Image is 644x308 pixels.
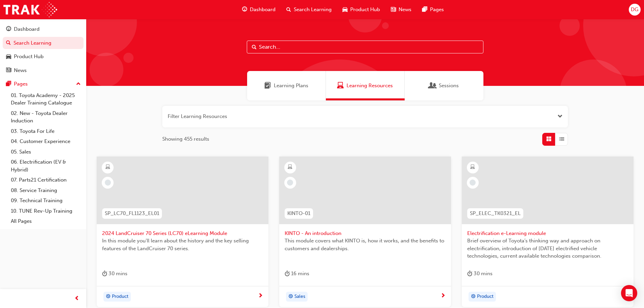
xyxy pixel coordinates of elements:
[6,68,11,74] span: news-icon
[287,180,293,186] span: learningRecordVerb_NONE-icon
[8,90,84,108] a: 01. Toyota Academy - 2025 Dealer Training Catalogue
[430,6,444,14] span: Pages
[8,136,84,147] a: 04. Customer Experience
[74,294,79,303] span: prev-icon
[8,126,84,137] a: 03. Toyota For Life
[106,292,111,301] span: target-icon
[285,269,309,278] div: 16 mins
[405,71,483,100] a: SessionsSessions
[8,206,84,216] a: 10. TUNE Rev-Up Training
[258,293,263,299] span: next-icon
[112,293,128,301] span: Product
[76,80,81,89] span: up-icon
[546,135,551,143] span: Grid
[14,53,44,61] div: Product Hub
[14,80,28,88] div: Pages
[105,210,159,217] span: SP_LC70_FL1123_EL01
[631,6,638,14] span: DG
[14,25,40,33] div: Dashboard
[8,147,84,157] a: 05. Sales
[274,82,308,90] span: Learning Plans
[285,230,446,237] span: KINTO - An introduction
[8,175,84,185] a: 07. Parts21 Certification
[385,3,417,17] a: news-iconNews
[350,6,380,14] span: Product Hub
[467,269,493,278] div: 30 mins
[162,135,209,143] span: Showing 455 results
[467,237,628,260] span: Brief overview of Toyota’s thinking way and approach on electrification, introduction of [DATE] e...
[8,157,84,175] a: 06. Electrification (EV & Hybrid)
[294,293,305,301] span: Sales
[477,293,494,301] span: Product
[422,5,427,14] span: pages-icon
[8,185,84,196] a: 08. Service Training
[559,135,564,143] span: List
[391,5,396,14] span: news-icon
[470,180,476,186] span: learningRecordVerb_NONE-icon
[252,43,257,51] span: Search
[629,4,641,16] button: DG
[8,195,84,206] a: 09. Technical Training
[8,216,84,227] a: All Pages
[105,163,110,172] span: learningResourceType_ELEARNING-icon
[286,5,291,14] span: search-icon
[342,5,348,14] span: car-icon
[102,269,107,278] span: duration-icon
[285,237,446,252] span: This module covers what KINTO is, how it works, and the benefits to customers and dealerships.
[399,6,411,14] span: News
[3,37,84,49] a: Search Learning
[105,180,111,186] span: learningRecordVerb_NONE-icon
[250,6,276,14] span: Dashboard
[3,22,84,78] button: DashboardSearch LearningProduct HubNews
[294,6,332,14] span: Search Learning
[288,163,292,172] span: learningResourceType_ELEARNING-icon
[288,292,293,301] span: target-icon
[279,157,451,307] a: KINTO-01KINTO - An introductionThis module covers what KINTO is, how it works, and the benefits t...
[102,230,263,237] span: 2024 LandCruiser 70 Series (LC70) eLearning Module
[247,41,483,53] input: Search...
[247,71,326,100] a: Learning PlansLearning Plans
[470,163,475,172] span: learningResourceType_ELEARNING-icon
[264,82,271,90] span: Learning Plans
[14,67,27,74] div: News
[471,292,476,301] span: target-icon
[237,3,281,17] a: guage-iconDashboard
[440,293,446,299] span: next-icon
[337,3,385,17] a: car-iconProduct Hub
[242,5,247,14] span: guage-icon
[102,269,127,278] div: 30 mins
[337,82,344,90] span: Learning Resources
[439,82,459,90] span: Sessions
[467,269,472,278] span: duration-icon
[462,157,634,307] a: SP_ELEC_TK0321_ELElectrification e-Learning moduleBrief overview of Toyota’s thinking way and app...
[281,3,337,17] a: search-iconSearch Learning
[621,285,637,301] div: Open Intercom Messenger
[470,210,521,217] span: SP_ELEC_TK0321_EL
[3,2,57,17] img: Trak
[6,40,11,46] span: search-icon
[417,3,449,17] a: pages-iconPages
[97,157,268,307] a: SP_LC70_FL1123_EL012024 LandCruiser 70 Series (LC70) eLearning ModuleIn this module you'll learn ...
[6,81,11,87] span: pages-icon
[467,230,628,237] span: Electrification e-Learning module
[347,82,393,90] span: Learning Resources
[6,26,11,32] span: guage-icon
[3,78,84,90] button: Pages
[3,23,84,35] a: Dashboard
[8,108,84,126] a: 02. New - Toyota Dealer Induction
[429,82,436,90] span: Sessions
[3,64,84,77] a: News
[326,71,405,100] a: Learning ResourcesLearning Resources
[3,50,84,63] a: Product Hub
[102,237,263,252] span: In this module you'll learn about the history and the key selling features of the LandCruiser 70 ...
[557,113,563,120] button: Open the filter
[287,210,310,217] span: KINTO-01
[285,269,290,278] span: duration-icon
[6,54,11,60] span: car-icon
